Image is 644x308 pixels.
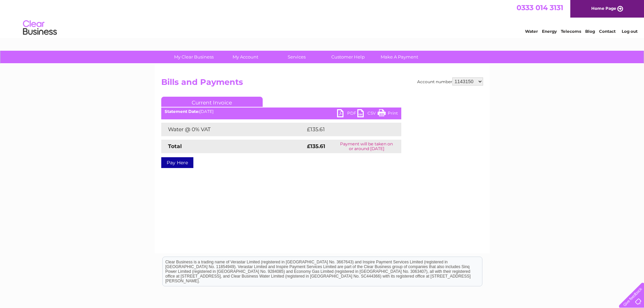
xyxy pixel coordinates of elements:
[217,51,273,63] a: My Account
[337,109,357,119] a: PDF
[417,77,483,86] div: Account number
[161,157,193,168] a: Pay Here
[542,29,557,34] a: Energy
[517,3,563,12] a: 0333 014 3131
[23,18,57,38] img: logo.png
[305,123,388,136] td: £135.61
[332,140,401,153] td: Payment will be taken on or around [DATE]
[357,109,378,119] a: CSV
[161,97,263,107] a: Current Invoice
[269,51,325,63] a: Services
[166,51,222,63] a: My Clear Business
[163,4,482,33] div: Clear Business is a trading name of Verastar Limited (registered in [GEOGRAPHIC_DATA] No. 3667643...
[378,109,398,119] a: Print
[307,143,325,149] strong: £135.61
[525,29,538,34] a: Water
[161,109,401,114] div: [DATE]
[372,51,427,63] a: Make A Payment
[561,29,581,34] a: Telecoms
[161,77,483,90] h2: Bills and Payments
[622,29,638,34] a: Log out
[320,51,376,63] a: Customer Help
[165,109,199,114] b: Statement Date:
[168,143,182,149] strong: Total
[599,29,616,34] a: Contact
[585,29,595,34] a: Blog
[161,123,305,136] td: Water @ 0% VAT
